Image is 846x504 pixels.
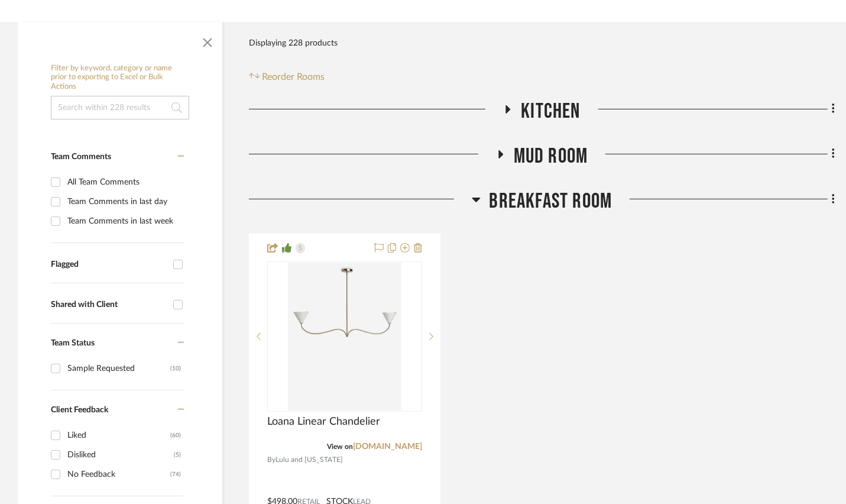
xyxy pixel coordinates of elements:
[288,263,401,411] img: Loana Linear Chandelier
[67,359,170,378] div: Sample Requested
[170,359,181,378] div: (10)
[353,442,422,451] a: [DOMAIN_NAME]
[67,445,174,464] div: Disliked
[267,415,380,428] span: Loana Linear Chandelier
[262,70,325,84] span: Reorder Rooms
[67,173,181,192] div: All Team Comments
[51,300,167,310] div: Shared with Client
[51,339,95,347] span: Team Status
[51,96,189,119] input: Search within 228 results
[267,454,275,466] span: By
[67,192,181,211] div: Team Comments in last day
[275,454,343,466] span: Lulu and [US_STATE]
[249,31,338,55] div: Displaying 228 products
[327,443,353,450] span: View on
[174,445,181,464] div: (5)
[170,465,181,484] div: (74)
[170,426,181,445] div: (60)
[51,260,167,270] div: Flagged
[51,64,189,92] h6: Filter by keyword, category or name prior to exporting to Excel or Bulk Actions
[67,465,170,484] div: No Feedback
[51,406,108,414] span: Client Feedback
[51,153,111,161] span: Team Comments
[249,70,325,84] button: Reorder Rooms
[521,99,580,124] span: Kitchen
[196,28,219,52] button: Close
[67,212,181,231] div: Team Comments in last week
[67,426,170,445] div: Liked
[490,189,612,214] span: Breakfast Room
[514,144,588,169] span: Mud Room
